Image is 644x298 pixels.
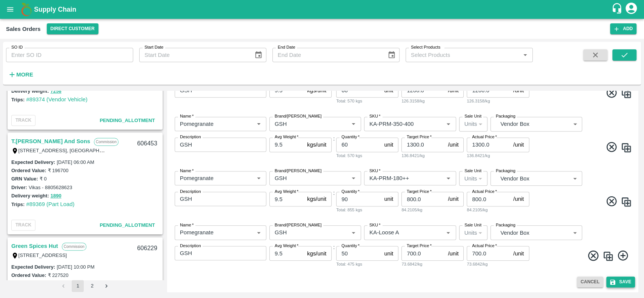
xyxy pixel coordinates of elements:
[624,2,638,17] div: account of current user
[448,249,458,258] p: /unit
[254,119,264,129] button: Open
[11,136,90,146] a: T.[PERSON_NAME] And Sons
[272,228,337,237] input: Create Brand/Marka
[48,168,68,173] label: ₹ 196700
[251,48,266,62] button: Choose date
[170,111,635,165] div: :
[272,119,337,129] input: Create Brand/Marka
[272,48,381,62] input: End Date
[407,188,432,194] label: Target Price
[472,243,497,249] label: Actual Price
[275,168,321,174] label: Brand/[PERSON_NAME]
[6,24,41,34] div: Sales Orders
[513,141,524,149] p: /unit
[467,98,529,104] div: 126.3158/kg
[408,50,518,60] input: Select Products
[100,222,155,228] span: Pending_Allotment
[29,185,72,190] label: Vikas - 8805628623
[275,113,321,119] label: Brand/[PERSON_NAME]
[132,135,161,153] div: 606453
[2,1,19,18] button: open drawer
[610,23,636,34] button: Add
[411,44,440,50] label: Select Products
[180,168,194,174] label: Name
[366,228,431,237] input: SKU
[603,251,614,262] img: CloneIcon
[6,68,35,81] button: More
[11,272,46,278] label: Ordered Value:
[180,243,201,249] label: Description
[401,98,464,104] div: 126.3158/kg
[401,152,464,159] div: 136.8421/kg
[369,222,380,228] label: SKU
[500,174,570,183] p: Vendor Box
[18,252,67,258] label: [STREET_ADDRESS]
[51,192,61,200] button: 1890
[464,229,477,237] p: Units
[401,206,464,213] div: 84.2105/kg
[513,249,524,258] p: /unit
[341,134,360,140] label: Quantity
[18,147,247,153] label: [STREET_ADDRESS], [GEOGRAPHIC_DATA], [GEOGRAPHIC_DATA], 221007, [GEOGRAPHIC_DATA]
[341,188,360,194] label: Quantity
[269,192,304,206] input: 0.0
[407,243,432,249] label: Target Price
[500,120,570,128] p: Vendor Box
[170,165,635,219] div: :
[26,201,74,207] a: #89369 (Part Load)
[577,277,603,287] button: Cancel
[336,246,381,260] input: 0.0
[520,50,530,60] button: Open
[180,134,201,140] label: Description
[384,141,393,149] p: unit
[496,168,515,174] label: Packaging
[6,48,133,62] input: Enter SO ID
[11,176,38,182] label: GRN Value:
[336,261,398,267] div: Total: 475 kgs
[254,228,264,237] button: Open
[11,264,55,270] label: Expected Delivery :
[606,277,635,287] button: Save
[472,134,497,140] label: Actual Price
[464,174,477,183] p: Units
[384,48,399,62] button: Choose date
[472,188,497,194] label: Actual Price
[336,98,398,104] div: Total: 570 kgs
[366,119,431,129] input: SKU
[26,96,88,102] a: #89374 (Vendor Vehicle)
[180,249,261,257] textarea: GSH
[72,280,84,292] button: page 1
[278,44,295,50] label: End Date
[369,113,380,119] label: SKU
[349,119,358,129] button: Open
[40,176,47,182] label: ₹ 0
[464,120,477,128] p: Units
[94,138,118,146] p: Commission
[180,222,194,228] label: Name
[349,173,358,183] button: Open
[443,119,453,129] button: Open
[275,134,298,140] label: Avg Weight
[180,188,201,194] label: Description
[336,152,398,159] div: Total: 570 kgs
[57,264,94,270] label: [DATE] 10:00 PM
[177,173,242,183] input: Name
[307,249,326,258] p: kgs/unit
[496,222,515,228] label: Packaging
[621,88,632,99] img: CloneIcon
[11,185,27,190] label: Driver:
[275,243,298,249] label: Avg Weight
[336,138,381,152] input: 0.0
[336,206,398,213] div: Total: 855 kgs
[180,141,261,149] textarea: GSH
[56,280,114,292] nav: pagination navigation
[307,195,326,203] p: kgs/unit
[464,168,481,174] label: Sale Unit
[464,222,481,228] label: Sale Unit
[407,134,432,140] label: Target Price
[19,2,34,17] img: logo
[177,228,242,237] input: Name
[11,44,23,50] label: SO ID
[48,272,68,278] label: ₹ 227520
[51,87,61,96] button: 7258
